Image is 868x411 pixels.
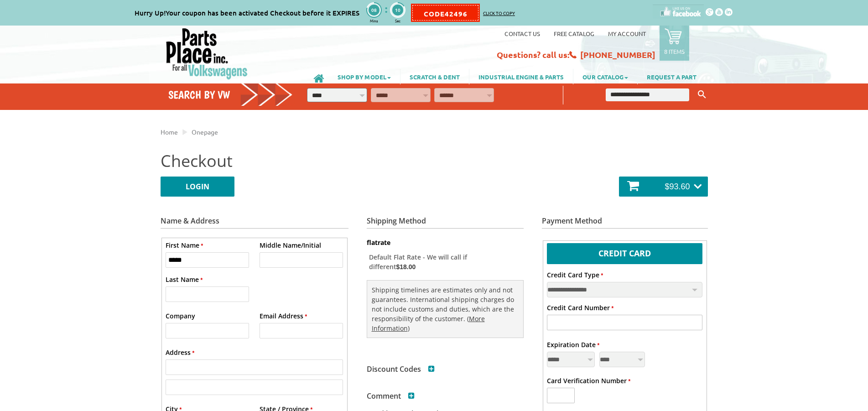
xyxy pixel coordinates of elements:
[161,128,178,136] a: Home
[504,30,540,37] a: Contact us
[367,250,505,273] label: Default Flat Rate - We will call if different
[367,3,381,17] div: 08
[135,8,359,18] div: Hurry Up!Your coupon has been activated Checkout before it EXPIRES
[168,88,293,101] h4: Search by VW
[166,348,194,357] label: Address
[367,238,524,247] dt: flatrate
[665,182,690,191] span: $93.60
[396,263,416,271] span: $18.00
[366,18,382,23] div: Mins
[192,128,218,136] a: Onepage
[547,303,613,312] label: Credit Card Number
[166,275,203,284] label: Last Name
[367,280,524,338] div: Shipping timelines are estimates only and not guarantees. International shipping charges do not i...
[165,27,249,80] img: Parts Place Inc!
[638,69,706,84] a: REQUEST A PART
[161,217,348,229] h3: Name & Address
[260,311,307,321] label: Email Address
[367,365,435,373] h3: Discount Codes
[664,47,685,55] p: 8 items
[573,69,637,84] a: OUR CATALOG
[390,18,405,23] div: Sec
[166,240,203,250] label: First Name
[260,240,321,250] label: Middle Name/Initial
[554,30,594,37] a: Free Catalog
[367,392,415,400] h3: Comment
[547,340,599,349] label: Expiration Date
[400,69,469,84] a: SCRATCH & DENT
[660,25,689,61] a: 8 items
[161,177,234,197] a: LOGIN
[542,217,708,229] h3: Payment Method
[469,69,573,84] a: INDUSTRIAL ENGINE & PARTS
[328,69,400,84] a: SHOP BY MODEL
[547,270,603,280] label: Credit Card Type
[478,10,515,16] p: Click to copy
[695,87,709,102] button: Keyword Search
[161,150,708,172] h2: Checkout
[412,5,478,21] div: CODE42496
[653,5,704,19] img: facebook-custom.png
[608,30,646,37] a: My Account
[391,3,405,17] div: 10
[547,376,630,385] label: Card Verification Number
[367,217,524,229] h3: Shipping Method
[547,243,702,262] label: Credit Card
[166,311,195,321] label: Company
